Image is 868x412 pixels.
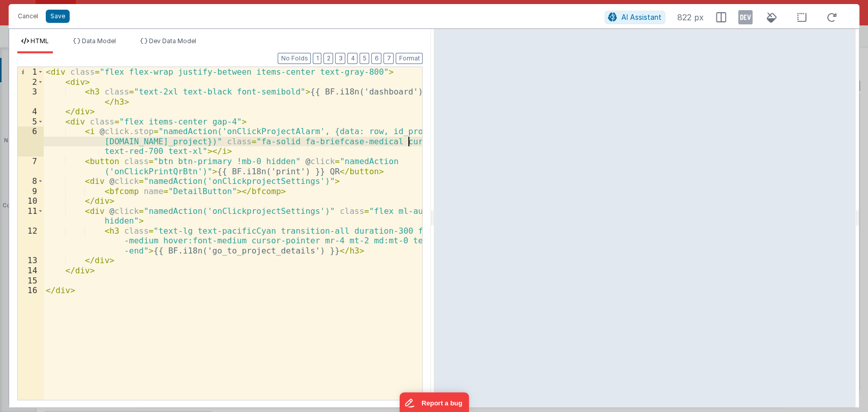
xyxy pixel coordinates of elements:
[18,126,44,156] div: 6
[313,53,321,64] button: 1
[18,186,44,197] div: 9
[278,53,311,64] button: No Folds
[621,13,662,21] span: AI Assistant
[18,256,44,266] div: 13
[335,53,345,64] button: 3
[371,53,381,64] button: 6
[396,53,423,64] button: Format
[18,226,44,256] div: 12
[18,196,44,206] div: 10
[347,53,357,64] button: 4
[18,286,44,296] div: 16
[18,117,44,127] div: 5
[18,67,44,77] div: 1
[18,107,44,117] div: 4
[46,10,70,23] button: Save
[605,11,665,24] button: AI Assistant
[18,77,44,87] div: 2
[149,37,196,45] span: Dev Data Model
[18,276,44,286] div: 15
[18,156,44,176] div: 7
[18,266,44,276] div: 14
[677,11,704,23] span: 822 px
[360,53,369,64] button: 5
[18,206,44,226] div: 11
[323,53,333,64] button: 2
[82,37,116,45] span: Data Model
[13,9,43,23] button: Cancel
[18,87,44,107] div: 3
[383,53,394,64] button: 7
[31,37,49,45] span: HTML
[18,176,44,186] div: 8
